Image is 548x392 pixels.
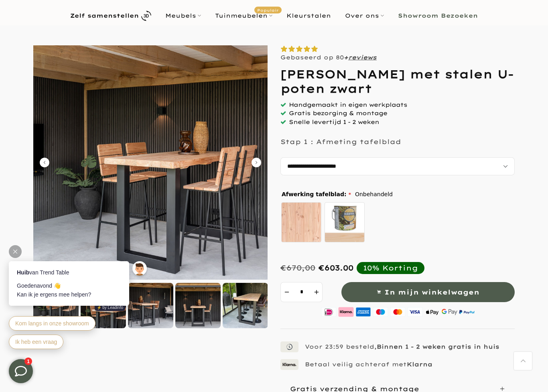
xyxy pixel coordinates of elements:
img: Douglas bartafel met stalen U-poten zwart [33,45,268,280]
div: 10% Korting [363,264,418,272]
span: In mijn winkelwagen [384,286,479,298]
b: Showroom Bezoeken [398,13,478,18]
p: Betaal veilig achteraf met [305,361,432,368]
button: Carousel Back Arrow [40,158,49,167]
iframe: toggle-frame [1,351,41,391]
strong: + [344,54,348,61]
h1: [PERSON_NAME] met stalen U-poten zwart [280,67,515,96]
span: Handgemaakt in eigen werkplaats [289,101,407,108]
a: reviews [348,54,377,61]
a: Meubels [158,11,208,20]
a: Kleurstalen [280,11,338,20]
iframe: bot-iframe [1,223,157,359]
img: Douglas bartafel met stalen U-poten zwart gepoedercoat [223,283,268,328]
button: In mijn winkelwagen [341,282,515,302]
span: Snelle levertijd 1 - 2 weken [289,118,379,126]
img: Douglas bartafel met stalen U-poten zwart [175,283,221,328]
b: Zelf samenstellen [70,13,139,18]
strong: Binnen 1 - 2 weken gratis in huis [377,343,499,350]
a: Showroom Bezoeken [391,11,485,20]
a: Zelf samenstellen [63,9,158,23]
select: autocomplete="off" [280,157,515,175]
span: €603.00 [319,263,353,272]
button: decrement [280,282,292,302]
span: Onbehandeld [355,189,393,199]
a: Over ons [338,11,391,20]
div: €670,00 [280,263,315,272]
span: Afwerking tafelblad: [282,191,351,197]
span: Populair [254,7,282,14]
button: increment [311,282,323,302]
p: Gebaseerd op 80 [280,54,377,61]
button: Carousel Next Arrow [252,158,261,167]
strong: Klarna [407,361,432,368]
a: TuinmeubelenPopulair [208,11,280,20]
p: Voor 23:59 besteld, [305,343,499,350]
p: Stap 1 : Afmeting tafelblad [280,138,401,146]
span: Gratis bezorging & montage [289,110,387,117]
a: Terug naar boven [514,352,532,370]
input: Quantity [292,282,311,302]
